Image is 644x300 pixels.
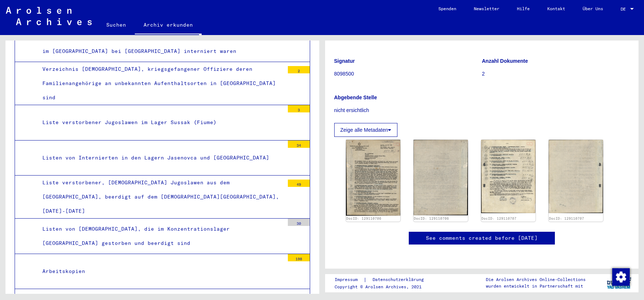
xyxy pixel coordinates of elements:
[37,151,284,165] div: Listen von Internierten in den Lagern Jasenovca und [GEOGRAPHIC_DATA]
[334,70,482,78] p: 8098500
[612,268,630,286] img: Zustimmung ändern
[334,58,355,64] b: Signatur
[482,70,629,78] p: 2
[481,140,536,213] img: 001.jpg
[37,62,284,105] div: Verzeichnis [DEMOGRAPHIC_DATA], kriegsgefangener Offiziere deren Familienangehörige an unbekannte...
[37,264,284,278] div: Arbeitskopien
[288,254,310,261] div: 198
[335,276,432,284] div: |
[486,276,586,283] p: Die Arolsen Archives Online-Collections
[288,219,310,226] div: 30
[335,284,432,290] p: Copyright © Arolsen Archives, 2021
[288,141,310,148] div: 34
[335,276,363,284] a: Impressum
[549,216,584,220] a: DocID: 129110707
[426,234,538,242] a: See comments created before [DATE]
[135,16,202,35] a: Archiv erkunden
[414,216,449,220] a: DocID: 129110706
[612,268,629,285] div: Zustimmung ändern
[288,66,310,73] div: 2
[482,58,528,64] b: Anzahl Dokumente
[346,216,381,220] a: DocID: 129110706
[334,95,377,100] b: Abgebende Stelle
[288,180,310,187] div: 49
[6,7,92,25] img: Arolsen_neg.svg
[414,140,468,215] img: 002.jpg
[549,140,603,213] img: 002.jpg
[37,30,284,58] div: Verzeichnis [DEMOGRAPHIC_DATA], kriegsgefangener Offiziere deren Familien im [GEOGRAPHIC_DATA] be...
[334,107,630,114] p: nicht ersichtlich
[37,115,284,130] div: Liste verstorbener Jugoslawen im Lager Sussak (Fiume)
[37,222,284,250] div: Listen von [DEMOGRAPHIC_DATA], die im Konzentrationslager [GEOGRAPHIC_DATA] gestorben und beerdig...
[486,283,586,289] p: wurden entwickelt in Partnerschaft mit
[481,216,517,220] a: DocID: 129110707
[605,274,633,292] img: yv_logo.png
[37,176,284,219] div: Liste verstorbener, [DEMOGRAPHIC_DATA] Jugoslawen aus dem [GEOGRAPHIC_DATA], beerdigt auf dem [DE...
[334,123,398,137] button: Zeige alle Metadaten
[288,105,310,112] div: 3
[621,7,629,12] span: DE
[367,276,432,284] a: Datenschutzerklärung
[98,16,135,34] a: Suchen
[346,140,400,215] img: 001.jpg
